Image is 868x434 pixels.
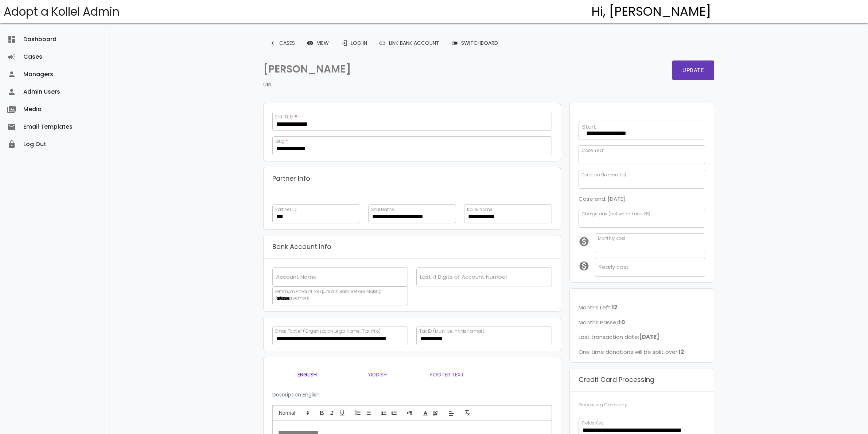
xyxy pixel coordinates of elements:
i: dashboard [7,31,16,48]
b: 12 [612,304,617,311]
i: email [7,118,16,136]
p: Months Passed: [579,318,705,327]
strong: URL: [263,81,273,89]
i: person [7,66,16,83]
i: keyboard_arrow_left [269,36,276,50]
button: Update [672,60,714,80]
b: 0 [621,318,625,326]
a: Footer Text [412,366,482,383]
i: monetization_on [579,236,595,247]
p: [PERSON_NAME] [263,60,485,78]
a: keyboard_arrow_leftCases [263,36,301,50]
label: Description English [272,391,320,399]
p: Case end: [DATE] [579,194,705,204]
b: [DATE] [639,333,659,341]
i: person [7,83,16,101]
a: remove_red_eyeView [301,36,335,50]
a: English [272,366,342,383]
p: Partner Info [272,173,310,184]
i: remove_red_eye [307,36,314,50]
p: Credit Card Processing [579,374,654,386]
p: Last transaction date: [579,332,705,342]
a: toggle_offSwitchboard [445,36,504,50]
a: Yiddish [342,366,412,383]
span: toggle_off [451,36,458,50]
i: lock [7,136,16,153]
i: login [340,36,348,50]
span: link [379,36,386,50]
h4: Hi, [PERSON_NAME] [591,5,711,19]
i: campaign [7,48,16,66]
p: One time donations will be split over: [579,347,705,357]
a: loginLog In [335,36,373,50]
p: Bank Account Info [272,241,331,253]
a: Link Bank Account [373,36,445,50]
p: Months Left: [579,303,705,312]
label: Processing Company [579,402,627,408]
i: perm_media [7,101,16,118]
i: monetization_on [579,261,595,271]
b: 12 [678,348,684,356]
